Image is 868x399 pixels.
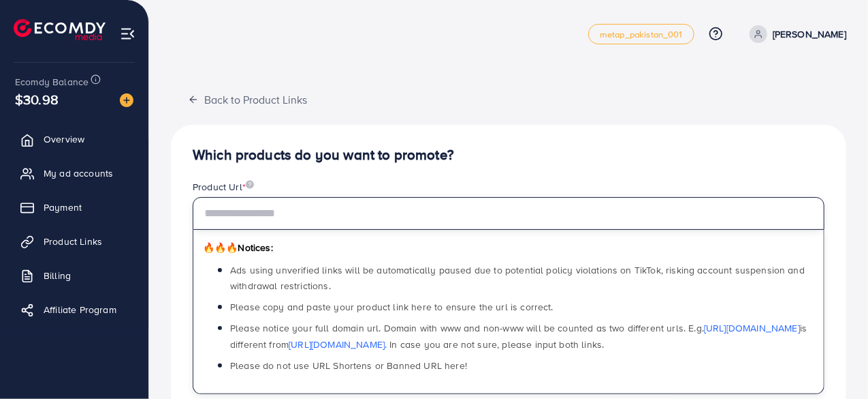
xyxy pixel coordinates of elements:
[10,296,138,323] a: Affiliate Program
[193,180,254,194] label: Product Url
[230,321,807,351] span: Please notice your full domain url. Domain with www and non-www will be counted as two different ...
[193,147,824,164] h4: Which products do you want to promote?
[773,26,846,42] p: [PERSON_NAME]
[44,132,84,146] span: Overview
[14,19,106,40] img: logo
[203,241,273,254] span: Notices:
[744,25,846,43] a: [PERSON_NAME]
[171,85,324,114] button: Back to Product Links
[15,75,89,89] span: Ecomdy Balance
[44,235,102,248] span: Product Links
[10,125,138,153] a: Overview
[230,359,467,372] span: Please do not use URL Shortens or Banned URL here!
[246,180,254,189] img: image
[15,89,59,109] span: $30.98
[810,338,858,389] iframe: Chat
[44,303,116,316] span: Affiliate Program
[600,30,683,39] span: metap_pakistan_001
[10,194,138,221] a: Payment
[588,24,694,44] a: metap_pakistan_001
[704,321,800,335] a: [URL][DOMAIN_NAME]
[230,300,553,314] span: Please copy and paste your product link here to ensure the url is correct.
[44,166,113,180] span: My ad accounts
[10,160,138,187] a: My ad accounts
[10,228,138,255] a: Product Links
[10,262,138,289] a: Billing
[120,93,133,107] img: image
[44,201,82,214] span: Payment
[289,338,385,351] a: [URL][DOMAIN_NAME]
[203,241,238,254] span: 🔥🔥🔥
[44,269,71,282] span: Billing
[230,263,805,293] span: Ads using unverified links will be automatically paused due to potential policy violations on Tik...
[120,26,135,42] img: menu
